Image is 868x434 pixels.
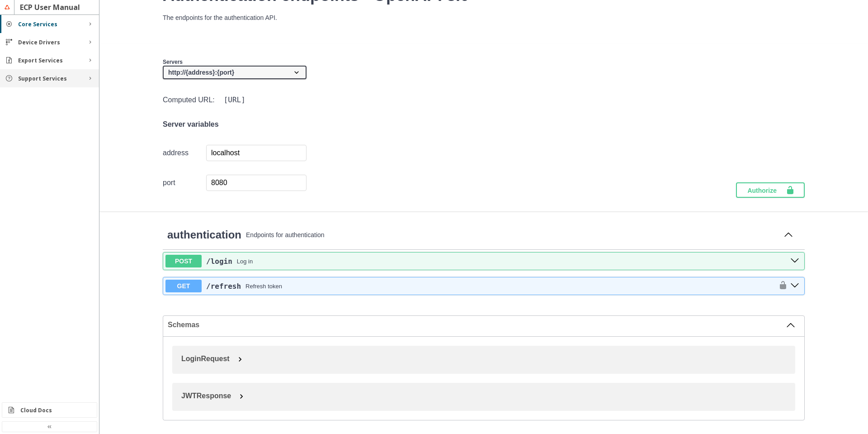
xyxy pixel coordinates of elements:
button: post ​/login [788,255,802,267]
a: /login [206,257,232,266]
span: JWTResponse [181,392,231,400]
span: Schemas [168,321,786,329]
td: address [163,144,206,162]
p: Endpoints for authentication [246,231,777,238]
a: /refresh [206,282,241,291]
span: authentication [167,229,241,241]
div: Computed URL: [163,94,307,106]
td: port [163,174,206,191]
a: authentication [167,229,241,241]
span: LoginRequest [181,355,230,362]
h4: Server variables [163,120,307,129]
code: [URL] [222,94,247,106]
div: Log in [237,258,253,265]
button: LoginRequest [177,350,800,367]
span: Authorize [747,186,786,195]
span: GET [165,280,202,292]
button: JWTResponse [177,387,800,405]
button: Schemas [168,320,795,329]
button: GET/refreshRefresh token [165,280,774,292]
button: POST/loginLog in [165,255,788,267]
span: POST [165,255,202,267]
button: Collapse operation [781,229,796,242]
div: Refresh token [245,283,282,290]
p: The endpoints for the authentication API. [163,14,805,21]
span: Servers [163,59,183,65]
button: get ​/refresh [788,280,802,292]
button: Authorize [736,182,805,198]
button: authorization button unlocked [774,281,788,291]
